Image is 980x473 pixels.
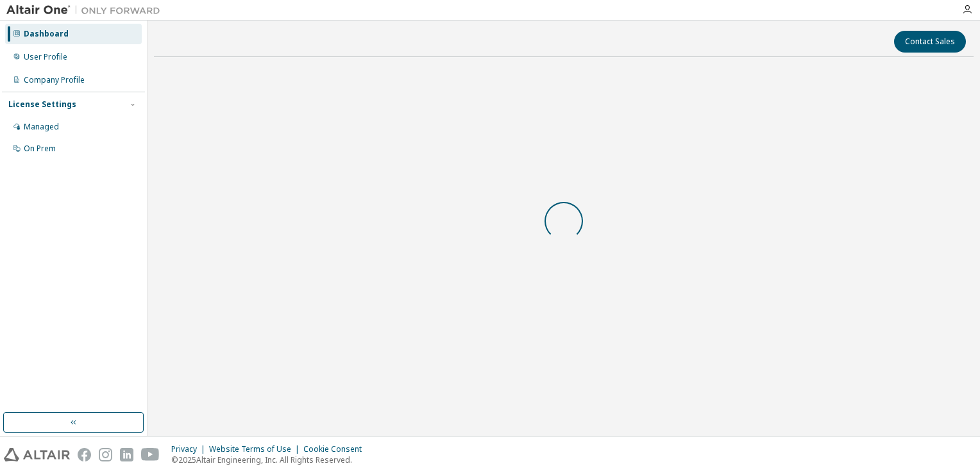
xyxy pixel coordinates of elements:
[209,444,303,454] div: Website Terms of Use
[24,29,69,39] div: Dashboard
[24,52,67,62] div: User Profile
[8,99,76,110] div: License Settings
[78,448,91,461] img: facebook.svg
[120,448,133,461] img: linkedin.svg
[24,144,56,154] div: On Prem
[24,122,59,132] div: Managed
[4,448,70,461] img: altair_logo.svg
[6,4,167,17] img: Altair One
[303,444,369,454] div: Cookie Consent
[171,444,209,454] div: Privacy
[141,448,160,461] img: youtube.svg
[24,75,85,85] div: Company Profile
[171,454,369,465] p: © 2025 Altair Engineering, Inc. All Rights Reserved.
[894,31,966,53] button: Contact Sales
[99,448,112,461] img: instagram.svg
